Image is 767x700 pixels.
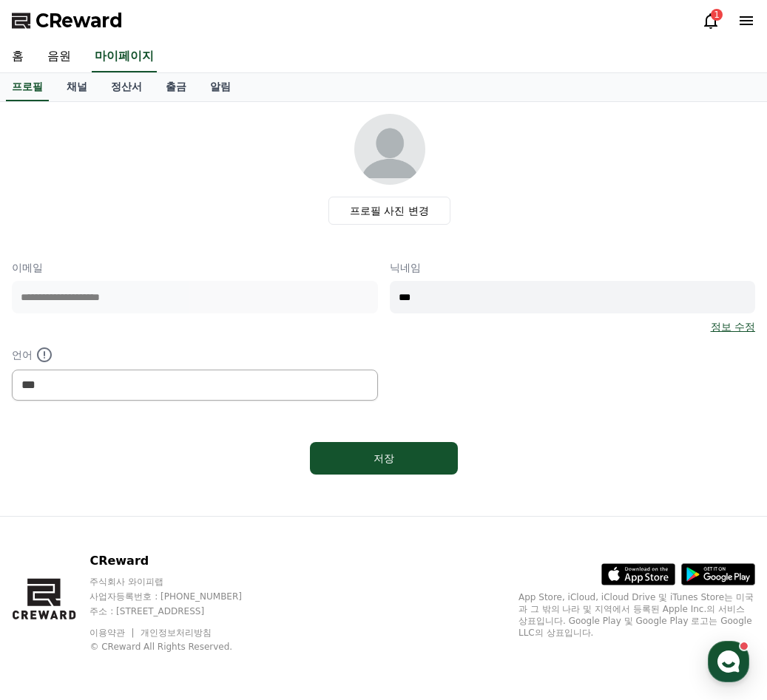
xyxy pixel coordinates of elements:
[339,451,428,466] div: 저장
[92,41,157,72] a: 마이페이지
[6,73,49,101] a: 프로필
[12,346,378,364] p: 언어
[198,73,243,101] a: 알림
[711,319,755,334] a: 정보 수정
[36,9,123,33] span: CReward
[12,9,123,33] a: CReward
[354,114,425,185] img: profile_image
[36,41,83,72] a: 음원
[89,628,136,638] a: 이용약관
[390,260,756,275] p: 닉네임
[99,73,154,101] a: 정산서
[89,552,270,570] p: CReward
[55,73,99,101] a: 채널
[89,591,270,602] p: 사업자등록번호 : [PHONE_NUMBER]
[89,576,270,588] p: 주식회사 와이피랩
[711,9,723,21] div: 1
[702,12,720,30] a: 1
[328,197,450,225] label: 프로필 사진 변경
[89,605,270,617] p: 주소 : [STREET_ADDRESS]
[141,628,212,638] a: 개인정보처리방침
[154,73,198,101] a: 출금
[310,442,458,475] button: 저장
[89,641,270,653] p: © CReward All Rights Reserved.
[518,591,755,639] p: App Store, iCloud, iCloud Drive 및 iTunes Store는 미국과 그 밖의 나라 및 지역에서 등록된 Apple Inc.의 서비스 상표입니다. Goo...
[12,260,378,275] p: 이메일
